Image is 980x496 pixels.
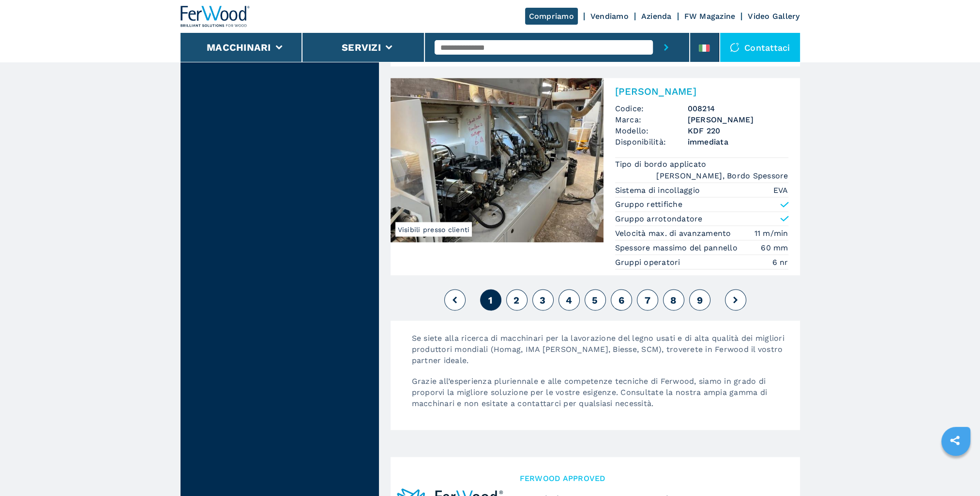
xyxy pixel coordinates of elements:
[181,6,250,27] img: Ferwood
[772,256,788,267] em: 6 nr
[207,42,271,53] button: Macchinari
[585,289,606,310] button: 5
[720,33,800,62] div: Contattaci
[615,242,740,253] p: Spessore massimo del pannello
[513,294,519,306] span: 2
[395,222,472,236] span: Visibili presso clienti
[615,213,703,224] p: Gruppo arrotondatore
[540,294,545,306] span: 3
[688,136,788,147] span: immediata
[641,12,672,21] a: Azienda
[391,78,800,275] a: Bordatrice Singola BRANDT KDF 220Visibili presso clienti[PERSON_NAME]Codice:008214Marca:[PERSON_N...
[943,428,967,452] a: sharethis
[615,199,682,209] p: Gruppo rettifiche
[532,289,554,310] button: 3
[689,289,710,310] button: 9
[480,289,501,310] button: 1
[615,86,788,97] h2: [PERSON_NAME]
[688,114,788,125] h3: [PERSON_NAME]
[615,159,709,170] p: Tipo di bordo applicato
[688,125,788,136] h3: KDF 220
[730,43,739,52] img: Contattaci
[342,42,381,53] button: Servizi
[615,185,703,195] p: Sistema di incollaggio
[590,12,629,21] a: Vendiamo
[520,472,784,483] span: Ferwood Approved
[653,33,679,62] button: submit-button
[688,103,788,114] h3: 008214
[402,332,800,375] p: Se siete alla ricerca di macchinari per la lavorazione del legno usati e di alta qualità dei migl...
[754,227,788,238] em: 11 m/min
[611,289,632,310] button: 6
[696,294,702,306] span: 9
[663,289,684,310] button: 8
[566,294,572,306] span: 4
[670,294,677,306] span: 8
[488,294,493,306] span: 1
[615,228,734,238] p: Velocità max. di avanzamento
[748,12,799,21] a: Video Gallery
[615,136,688,147] span: Disponibilità:
[592,294,598,306] span: 5
[618,294,624,306] span: 6
[525,8,578,25] a: Compriamo
[391,78,603,242] img: Bordatrice Singola BRANDT KDF 220
[615,103,688,114] span: Codice:
[656,170,788,181] em: [PERSON_NAME], Bordo Spessore
[684,12,736,21] a: FW Magazine
[402,375,800,418] p: Grazie all’esperienza pluriennale e alle competenze tecniche di Ferwood, siamo in grado di propor...
[558,289,580,310] button: 4
[615,114,688,125] span: Marca:
[506,289,528,310] button: 2
[615,257,683,267] p: Gruppi operatori
[637,289,658,310] button: 7
[644,294,650,306] span: 7
[939,452,973,489] iframe: Chat
[761,242,788,253] em: 60 mm
[615,125,688,136] span: Modello:
[773,184,788,195] em: EVA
